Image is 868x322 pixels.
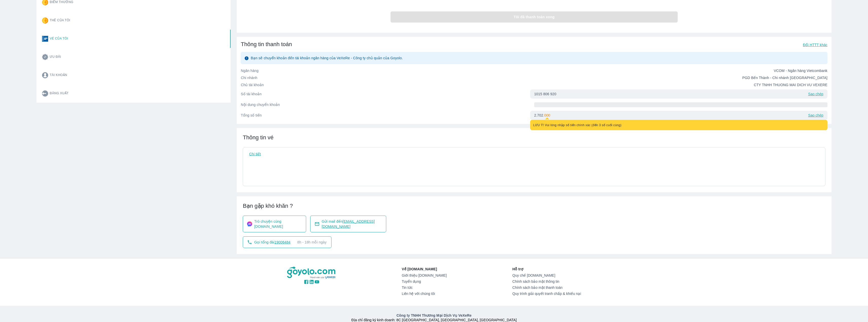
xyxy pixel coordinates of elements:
button: Vé của tôi [38,30,129,48]
span: Gọi tổng đài [254,240,290,245]
p: 8h - 18h mỗi ngày [297,240,327,245]
p: Số tài khoản [241,91,530,97]
img: ticket [42,36,48,42]
button: Tài khoản [38,66,129,84]
p: Hỗ trợ [512,267,581,272]
a: Tin tức [402,286,447,290]
a: Quy chế [DOMAIN_NAME] [512,273,581,277]
p: Ngân hàng [241,68,534,73]
p: VCOM - Ngân hàng Vietcombank [534,68,827,73]
img: account [42,72,48,78]
span: 19006484 [274,240,290,244]
a: Tuyển dụng [402,279,447,283]
button: Thẻ của tôi [38,11,129,30]
span: Thông tin thanh toán [241,41,292,48]
span: Gửi mail đến [322,219,382,229]
p: 2.702 [534,113,543,118]
p: Công ty TNHH Thương Mại Dịch Vụ VeXeRe [288,313,580,318]
p: Sao chép [808,113,823,118]
p: Đổi HTTT khác [803,42,827,47]
button: Đăng xuất [38,84,129,103]
p: Tổng số tiền [241,113,530,118]
p: Chi tiết [249,151,261,157]
p: Chi nhánh [241,75,534,80]
a: Chính sách bảo mật thanh toán [512,286,581,290]
img: promotion [42,54,48,60]
img: logout [42,90,48,97]
a: Liên hệ với chúng tôi [402,292,447,296]
span: LƯU Ý! Vui lòng nhập số tiền chính xác (đến 3 số cuối cùng) [533,123,622,127]
span: Trò chuyện cùng [DOMAIN_NAME] [254,219,302,229]
button: Ưu đãi [38,48,129,66]
span: Thông tin vé [243,134,273,141]
a: Quy trình giải quyết tranh chấp & khiếu nại [512,292,581,296]
span: Bạn gặp khó khăn ? [243,202,825,210]
p: PGD Bến Thành - Chi nhánh [GEOGRAPHIC_DATA] [534,75,827,80]
p: 1015 806 920 [534,91,556,97]
a: Giới thiệu [DOMAIN_NAME] [402,273,447,277]
p: Chủ tài khoản [241,82,534,87]
p: Nội dung chuyển khoản [241,102,534,107]
p: Về [DOMAIN_NAME] [402,267,447,272]
p: Bạn sẽ chuyển khoản đến tài khoản ngân hàng của VeXeRe - Công ty chủ quản của Goyolo. [251,55,403,61]
img: star [42,17,48,24]
span: [EMAIL_ADDRESS][DOMAIN_NAME] [322,219,375,229]
img: logo [287,267,336,279]
p: . 000 [543,113,550,118]
p: CTY TNHH THUONG MAI DICH VU VEXERE [534,82,827,87]
a: Chính sách bảo mật thông tin [512,279,581,283]
p: Sao chép [808,91,823,97]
